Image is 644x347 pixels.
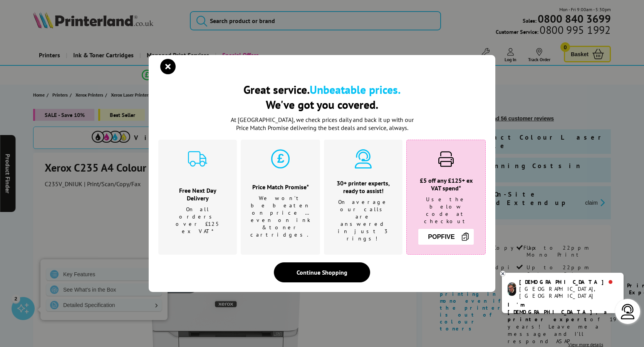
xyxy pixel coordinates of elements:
[226,116,418,132] p: At [GEOGRAPHIC_DATA], we check prices daily and back it up with our Price Match Promise deliverin...
[508,301,618,345] p: of 19 years! Leave me a message and I'll respond ASAP
[334,199,393,242] p: On average our calls are answered in just 3 rings!
[461,232,470,241] img: Copy Icon
[416,177,476,192] h3: £5 off any £125+ ex VAT spend*
[620,304,636,319] img: user-headset-light.svg
[168,206,227,235] p: On all orders over £125 ex VAT*
[162,61,174,72] button: close modal
[168,187,227,202] h3: Free Next Day Delivery
[508,282,516,296] img: chris-livechat.png
[354,149,373,168] img: expert-cyan.svg
[519,285,617,299] div: [GEOGRAPHIC_DATA], [GEOGRAPHIC_DATA]
[274,262,370,282] div: Continue Shopping
[188,149,207,168] img: delivery-cyan.svg
[519,279,617,285] div: [DEMOGRAPHIC_DATA]
[334,179,393,195] h3: 30+ printer experts, ready to assist!
[416,196,476,225] p: Use the below code at checkout
[158,82,486,112] h2: Great service. We've got you covered.
[310,82,401,97] b: Unbeatable prices.
[508,301,609,323] b: I'm [DEMOGRAPHIC_DATA], a printer expert
[271,149,290,168] img: price-promise-cyan.svg
[250,183,310,191] h3: Price Match Promise*
[250,195,310,239] p: We won't be beaten on price …even on ink & toner cartridges.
